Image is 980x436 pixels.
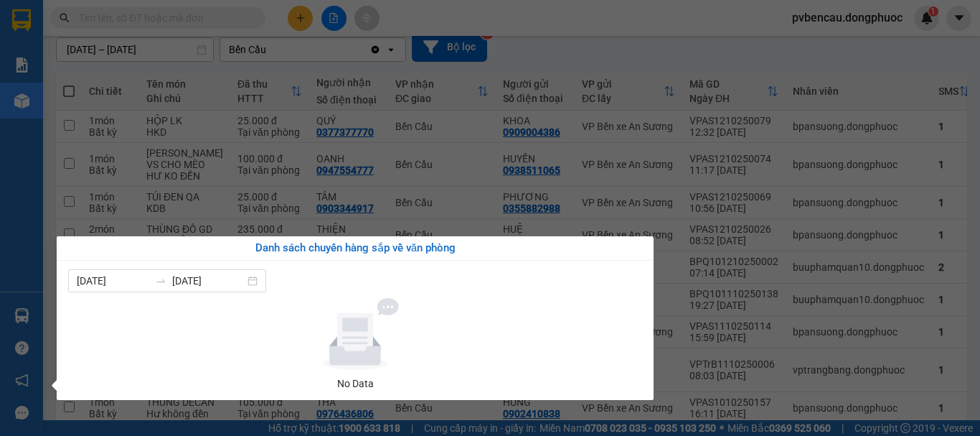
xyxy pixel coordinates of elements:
[155,275,166,287] span: to
[74,376,636,391] div: No Data
[68,240,642,257] div: Danh sách chuyến hàng sắp về văn phòng
[155,275,166,287] span: swap-right
[172,273,245,289] input: Đến ngày
[77,273,149,289] input: Từ ngày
